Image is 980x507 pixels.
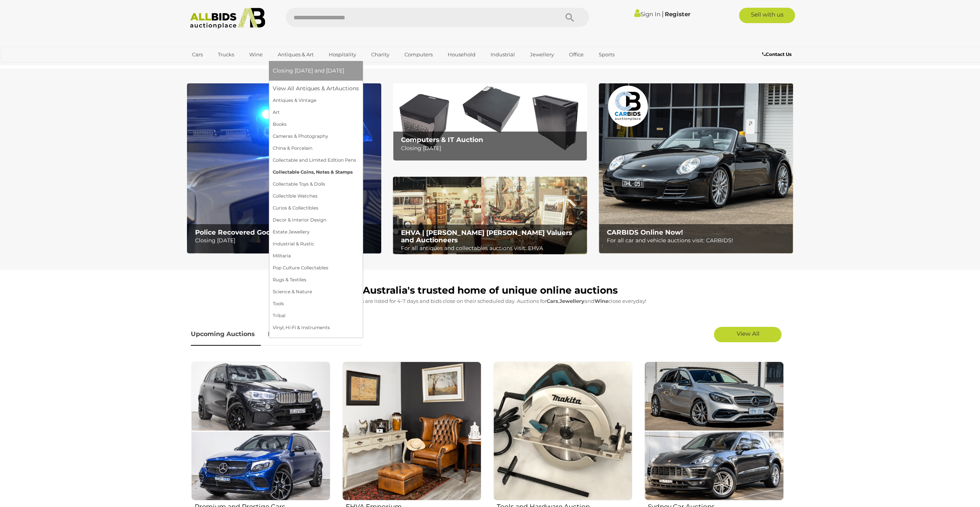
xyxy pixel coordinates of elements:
[273,48,319,61] a: Antiques & Art
[399,48,438,61] a: Computers
[525,48,559,61] a: Jewellery
[401,243,583,253] p: For all antiques and collectables auctions visit: EHVA
[195,228,278,236] b: Police Recovered Goods
[324,48,361,61] a: Hospitality
[607,228,683,236] b: CARBIDS Online Now!
[547,298,558,304] strong: Cars
[594,298,608,304] strong: Wine
[401,144,583,153] p: Closing [DATE]
[393,177,587,255] img: EHVA | Evans Hastings Valuers and Auctioneers
[662,10,664,18] span: |
[762,50,793,59] a: Contact Us
[186,8,270,29] img: Allbids.com.au
[644,362,783,500] img: Sydney Car Auctions
[401,229,572,244] b: EHVA | [PERSON_NAME] [PERSON_NAME] Valuers and Auctioneers
[191,285,790,296] h1: Australia's trusted home of unique online auctions
[342,362,481,500] img: EHVA Emporium
[599,83,793,253] img: CARBIDS Online Now!
[262,323,316,346] a: Past Auctions
[634,10,661,18] a: Sign In
[393,177,587,255] a: EHVA | Evans Hastings Valuers and Auctioneers EHVA | [PERSON_NAME] [PERSON_NAME] Valuers and Auct...
[187,48,208,61] a: Cars
[665,10,690,18] a: Register
[191,323,261,346] a: Upcoming Auctions
[187,83,381,253] a: Police Recovered Goods Police Recovered Goods Closing [DATE]
[191,297,790,306] p: All Auctions are listed for 4-7 days and bids close on their scheduled day. Auctions for , and cl...
[736,330,759,337] span: View All
[493,362,632,500] img: Tools and Hardware Auction
[366,48,394,61] a: Charity
[739,8,795,23] a: Sell with us
[599,83,793,253] a: CARBIDS Online Now! CARBIDS Online Now! For all car and vehicle auctions visit: CARBIDS!
[443,48,481,61] a: Household
[393,83,587,161] a: Computers & IT Auction Computers & IT Auction Closing [DATE]
[594,48,620,61] a: Sports
[191,362,330,500] img: Premium and Prestige Cars
[564,48,589,61] a: Office
[187,61,252,74] a: [GEOGRAPHIC_DATA]
[559,298,584,304] strong: Jewellery
[393,83,587,161] img: Computers & IT Auction
[607,236,789,245] p: For all car and vehicle auctions visit: CARBIDS!
[762,51,791,57] b: Contact Us
[550,8,589,27] button: Search
[187,83,381,253] img: Police Recovered Goods
[486,48,520,61] a: Industrial
[401,136,483,144] b: Computers & IT Auction
[195,236,377,245] p: Closing [DATE]
[244,48,268,61] a: Wine
[714,327,781,342] a: View All
[213,48,239,61] a: Trucks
